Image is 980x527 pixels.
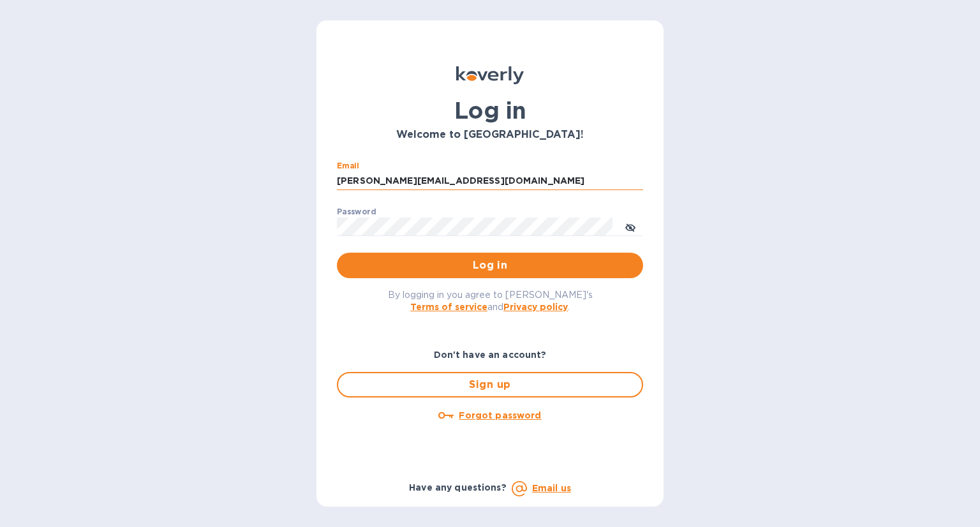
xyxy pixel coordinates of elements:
b: Have any questions? [409,482,507,493]
label: Email [337,162,359,170]
h1: Log in [337,97,643,124]
button: toggle password visibility [618,214,643,239]
span: Log in [347,258,633,273]
button: Log in [337,253,643,278]
a: Email us [532,483,571,493]
b: Don't have an account? [434,350,547,360]
a: Terms of service [410,302,487,312]
a: Privacy policy [503,302,568,312]
span: By logging in you agree to [PERSON_NAME]'s and . [388,290,593,312]
h3: Welcome to [GEOGRAPHIC_DATA]! [337,129,643,141]
img: Koverly [456,66,524,84]
label: Password [337,208,376,216]
button: Sign up [337,372,643,397]
span: Sign up [348,377,632,392]
input: Enter email address [337,172,643,191]
u: Forgot password [459,410,541,420]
